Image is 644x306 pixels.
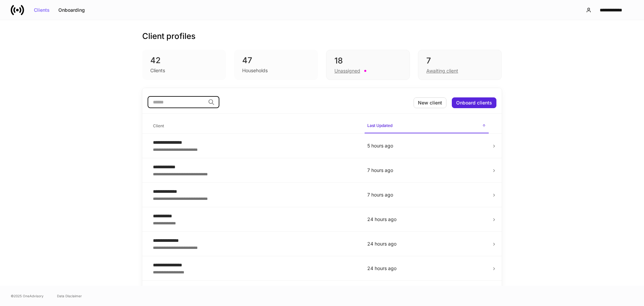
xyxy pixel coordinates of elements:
p: 5 hours ago [367,142,486,149]
div: 7 [426,55,493,66]
a: Data Disclaimer [57,293,82,299]
span: Client [150,119,359,133]
div: 7Awaiting client [418,50,502,80]
span: Last Updated [365,119,489,133]
div: 47 [242,55,310,66]
div: 18 [334,55,401,66]
div: New client [418,100,442,105]
h3: Client profiles [142,31,196,42]
div: Clients [34,8,50,12]
button: Onboarding [54,5,89,15]
div: 18Unassigned [326,50,410,80]
div: Onboarding [58,8,85,12]
div: Households [242,67,268,74]
button: Clients [30,5,54,15]
div: Awaiting client [426,68,458,74]
p: 24 hours ago [367,216,486,223]
p: 24 hours ago [367,241,486,247]
span: © 2025 OneAdvisory [11,293,44,299]
p: 7 hours ago [367,167,486,174]
p: 24 hours ago [367,265,486,272]
button: New client [414,97,446,108]
div: Onboard clients [456,100,492,105]
p: 7 hours ago [367,191,486,198]
button: Onboard clients [452,97,496,108]
div: Unassigned [334,68,360,74]
h6: Client [153,123,164,129]
div: 42 [150,55,218,66]
div: Clients [150,67,165,74]
h6: Last Updated [367,122,392,129]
